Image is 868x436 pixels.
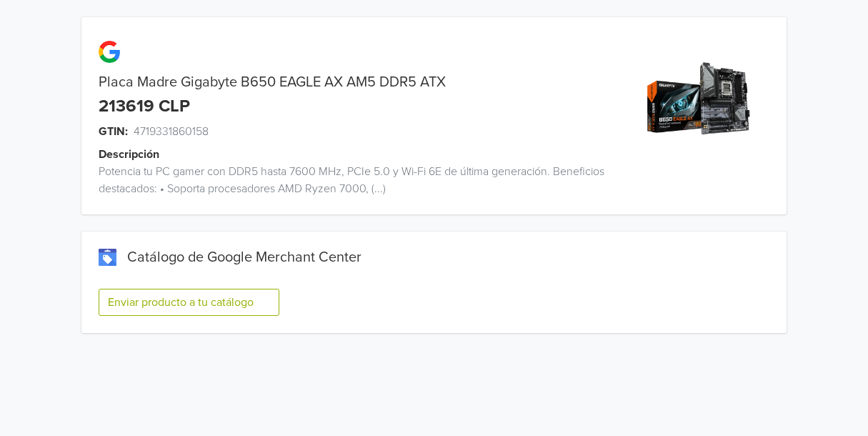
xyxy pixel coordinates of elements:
img: product_image [644,46,752,154]
div: 213619 CLP [99,96,190,117]
button: Enviar producto a tu catálogo [99,289,279,316]
div: Catálogo de Google Merchant Center [99,249,770,266]
span: GTIN: [99,123,128,140]
div: Placa Madre Gigabyte B650 EAGLE AX AM5 DDR5 ATX [81,74,611,91]
div: Descripción [99,146,628,163]
div: Potencia tu PC gamer con DDR5 hasta 7600 MHz, PCIe 5.0 y Wi-Fi 6E de última generación. Beneficio... [81,163,611,197]
span: 4719331860158 [134,123,209,140]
